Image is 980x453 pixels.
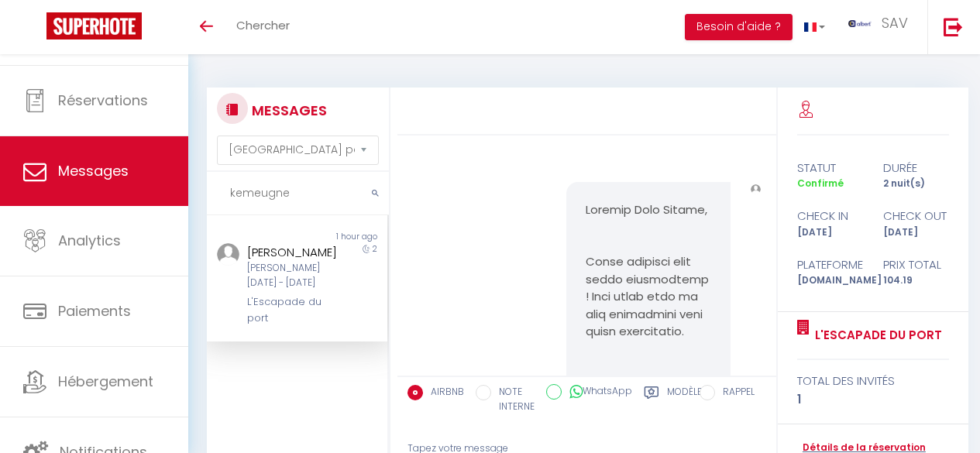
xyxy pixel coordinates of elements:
img: logout [944,17,963,36]
label: NOTE INTERNE [491,385,535,414]
div: L'Escapade du port [247,294,342,326]
label: AIRBNB [423,385,464,402]
button: Besoin d'aide ? [685,14,793,40]
div: 2 nuit(s) [873,177,959,191]
div: Plateforme [787,256,873,274]
span: Réservations [58,91,148,110]
div: [DATE] [873,225,959,240]
img: ... [217,243,239,266]
img: ... [848,20,872,27]
div: [DOMAIN_NAME] [787,273,873,288]
span: Analytics [58,231,121,250]
span: Hébergement [58,372,153,391]
div: 1 hour ago [297,231,387,243]
input: Rechercher un mot clé [207,172,389,215]
div: 104.19 [873,273,959,288]
div: 1 [797,390,950,409]
div: check in [787,207,873,225]
label: WhatsApp [562,384,632,401]
img: Super Booking [46,12,142,39]
div: [PERSON_NAME] [247,243,342,262]
a: L'Escapade du port [810,326,942,345]
div: total des invités [797,372,950,390]
span: Confirmé [797,177,844,190]
div: statut [787,159,873,177]
span: Chercher [236,17,290,33]
div: [PERSON_NAME][DATE] - [DATE] [247,261,342,290]
span: Messages [58,161,129,180]
label: Modèles [667,385,708,417]
h3: MESSAGES [248,93,327,128]
div: [DATE] [787,225,873,240]
label: RAPPEL [715,385,755,402]
div: durée [873,159,959,177]
img: ... [751,184,761,194]
div: Prix total [873,256,959,274]
span: 2 [373,243,377,255]
span: SAV [882,13,908,33]
div: check out [873,207,959,225]
span: Paiements [58,301,131,321]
